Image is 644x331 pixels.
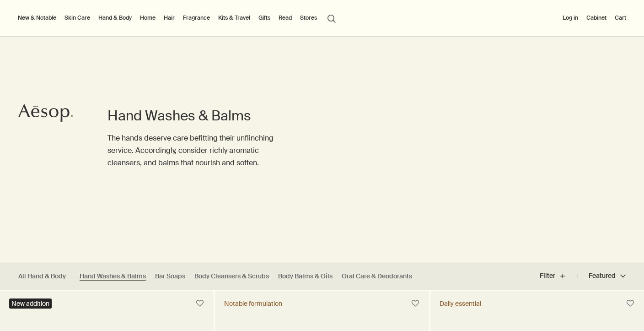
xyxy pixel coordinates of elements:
div: New addition [9,298,52,309]
svg: Aesop [18,104,73,122]
a: Body Balms & Oils [278,272,333,281]
button: New & Notable [16,12,58,23]
button: Log in [561,12,580,23]
button: Featured [577,265,626,287]
a: Read [277,12,294,23]
p: The hands deserve care befitting their unflinching service. Accordingly, consider richly aromatic... [107,132,285,169]
button: Save to cabinet [407,295,424,312]
a: Oral Care & Deodorants [342,272,412,281]
a: Bar Soaps [155,272,185,281]
a: Home [138,12,157,23]
h1: Hand Washes & Balms [107,107,285,125]
a: Hair [162,12,177,23]
a: Hand & Body [97,12,134,23]
button: Stores [298,12,319,23]
div: Daily essential [440,299,481,308]
button: Save to cabinet [192,295,208,312]
button: Filter [540,265,577,287]
a: Gifts [257,12,272,23]
a: Skin Care [63,12,92,23]
a: Aesop [16,102,75,127]
button: Cart [613,12,628,23]
button: Open search [323,9,340,27]
a: Body Cleansers & Scrubs [194,272,269,281]
button: Save to cabinet [622,295,639,312]
a: Cabinet [585,12,608,23]
a: Fragrance [181,12,212,23]
a: Hand Washes & Balms [80,272,146,281]
a: Kits & Travel [216,12,252,23]
div: Notable formulation [224,299,282,308]
a: All Hand & Body [18,272,66,281]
